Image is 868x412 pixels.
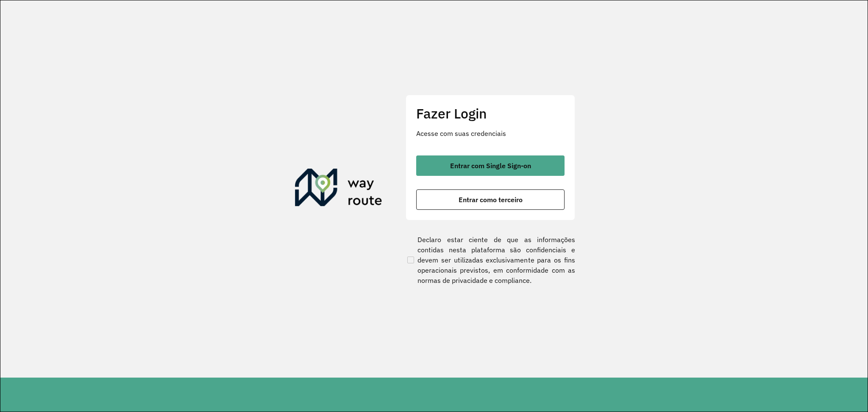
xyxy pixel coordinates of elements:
img: Roteirizador AmbevTech [295,169,382,209]
span: Entrar como terceiro [459,196,523,203]
span: Entrar com Single Sign-on [450,162,531,169]
button: button [416,155,565,176]
button: button [416,189,565,210]
p: Acesse com suas credenciais [416,128,565,138]
label: Declaro estar ciente de que as informações contidas nesta plataforma são confidenciais e devem se... [406,234,575,285]
h2: Fazer Login [416,105,565,121]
